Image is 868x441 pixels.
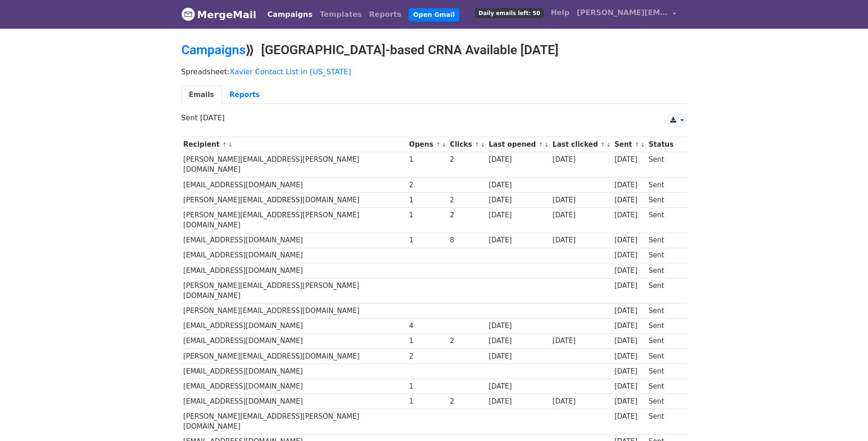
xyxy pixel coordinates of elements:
[614,235,644,246] div: [DATE]
[409,235,446,246] div: 1
[544,141,549,148] a: ↓
[181,318,407,333] td: [EMAIL_ADDRESS][DOMAIN_NAME]
[550,137,612,152] th: Last clicked
[316,5,365,24] a: Templates
[489,154,548,165] div: [DATE]
[475,141,480,148] a: ↑
[181,207,407,233] td: [PERSON_NAME][EMAIL_ADDRESS][PERSON_NAME][DOMAIN_NAME]
[614,195,644,205] div: [DATE]
[553,210,610,220] div: [DATE]
[547,4,573,22] a: Help
[409,351,446,362] div: 2
[647,364,683,379] td: Sent
[647,177,683,192] td: Sent
[614,154,644,165] div: [DATE]
[181,5,257,24] a: MergeMail
[365,5,405,24] a: Reports
[647,379,683,394] td: Sent
[181,192,407,207] td: [PERSON_NAME][EMAIL_ADDRESS][DOMAIN_NAME]
[181,7,195,21] img: MergeMail logo
[489,381,548,392] div: [DATE]
[553,235,610,246] div: [DATE]
[614,336,644,346] div: [DATE]
[640,141,645,148] a: ↓
[614,266,644,276] div: [DATE]
[489,351,548,362] div: [DATE]
[181,379,407,394] td: [EMAIL_ADDRESS][DOMAIN_NAME]
[447,137,486,152] th: Clicks
[181,364,407,379] td: [EMAIL_ADDRESS][DOMAIN_NAME]
[539,141,544,148] a: ↑
[181,137,407,152] th: Recipient
[614,321,644,331] div: [DATE]
[647,394,683,409] td: Sent
[647,409,683,435] td: Sent
[553,195,610,205] div: [DATE]
[450,336,484,346] div: 2
[181,42,246,57] a: Campaigns
[409,195,446,205] div: 1
[181,263,407,278] td: [EMAIL_ADDRESS][DOMAIN_NAME]
[647,318,683,333] td: Sent
[553,396,610,407] div: [DATE]
[647,137,683,152] th: Status
[647,303,683,318] td: Sent
[181,177,407,192] td: [EMAIL_ADDRESS][DOMAIN_NAME]
[436,141,441,148] a: ↑
[614,411,644,422] div: [DATE]
[181,67,687,77] p: Spreadsheet:
[409,180,446,190] div: 2
[489,195,548,205] div: [DATE]
[442,141,447,148] a: ↓
[489,396,548,407] div: [DATE]
[489,210,548,220] div: [DATE]
[635,141,640,148] a: ↑
[600,141,605,148] a: ↑
[181,113,687,123] p: Sent [DATE]
[647,278,683,303] td: Sent
[614,306,644,316] div: [DATE]
[407,137,448,152] th: Opens
[409,321,446,331] div: 4
[553,154,610,165] div: [DATE]
[647,233,683,248] td: Sent
[409,336,446,346] div: 1
[614,250,644,261] div: [DATE]
[181,248,407,263] td: [EMAIL_ADDRESS][DOMAIN_NAME]
[222,141,227,148] a: ↑
[614,281,644,291] div: [DATE]
[612,137,647,152] th: Sent
[230,67,351,76] a: Xavier Contact List in [US_STATE]
[222,86,267,104] a: Reports
[614,381,644,392] div: [DATE]
[181,333,407,349] td: [EMAIL_ADDRESS][DOMAIN_NAME]
[181,233,407,248] td: [EMAIL_ADDRESS][DOMAIN_NAME]
[228,141,233,148] a: ↓
[181,86,222,104] a: Emails
[489,180,548,190] div: [DATE]
[450,235,484,246] div: 8
[409,210,446,220] div: 1
[614,396,644,407] div: [DATE]
[489,321,548,331] div: [DATE]
[647,152,683,178] td: Sent
[606,141,611,148] a: ↓
[487,137,550,152] th: Last opened
[475,8,543,18] span: Daily emails left: 50
[450,195,484,205] div: 2
[409,396,446,407] div: 1
[181,42,687,58] h2: ⟫ [GEOGRAPHIC_DATA]-based CRNA Available [DATE]
[647,263,683,278] td: Sent
[181,278,407,303] td: [PERSON_NAME][EMAIL_ADDRESS][PERSON_NAME][DOMAIN_NAME]
[450,396,484,407] div: 2
[553,336,610,346] div: [DATE]
[181,349,407,364] td: [PERSON_NAME][EMAIL_ADDRESS][DOMAIN_NAME]
[181,394,407,409] td: [EMAIL_ADDRESS][DOMAIN_NAME]
[573,4,680,25] a: [PERSON_NAME][EMAIL_ADDRESS][DOMAIN_NAME]
[409,381,446,392] div: 1
[614,351,644,362] div: [DATE]
[181,303,407,318] td: [PERSON_NAME][EMAIL_ADDRESS][DOMAIN_NAME]
[480,141,485,148] a: ↓
[409,154,446,165] div: 1
[614,180,644,190] div: [DATE]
